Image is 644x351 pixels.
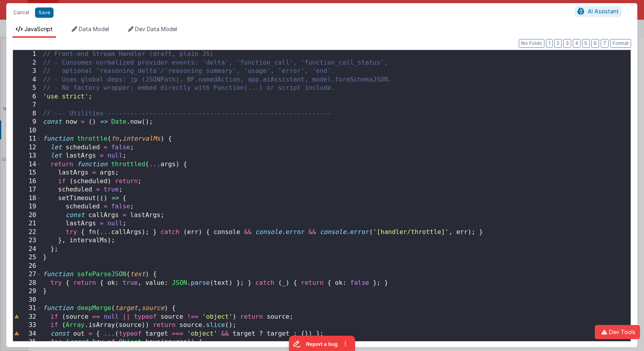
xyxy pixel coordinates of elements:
[13,228,41,237] div: 22
[13,296,41,305] div: 30
[13,313,41,321] div: 32
[13,126,41,135] div: 10
[13,152,41,160] div: 13
[35,7,54,18] button: Save
[13,160,41,169] div: 14
[13,135,41,143] div: 11
[13,76,41,84] div: 4
[13,202,41,211] div: 19
[24,26,53,32] span: JavaScript
[13,177,41,186] div: 16
[13,211,41,220] div: 20
[573,39,581,48] button: 4
[13,118,41,126] div: 9
[13,270,41,279] div: 27
[588,8,619,15] span: AI Assistant
[9,7,33,18] button: Cancel
[13,304,41,313] div: 31
[135,26,177,32] span: Dev Data Model
[519,39,544,48] button: No Folds
[546,39,553,48] button: 1
[591,39,599,48] button: 6
[595,325,640,339] button: Dev Tools
[13,194,41,203] div: 18
[13,236,41,245] div: 23
[13,84,41,93] div: 5
[563,39,571,48] button: 3
[13,287,41,296] div: 29
[79,26,109,32] span: Data Model
[13,169,41,177] div: 15
[13,93,41,101] div: 6
[554,39,562,48] button: 2
[582,39,590,48] button: 5
[575,6,622,17] button: AI Assistant
[13,186,41,194] div: 17
[13,253,41,262] div: 25
[601,39,609,48] button: 7
[13,245,41,254] div: 24
[13,330,41,338] div: 34
[13,50,41,59] div: 1
[13,338,41,347] div: 35
[13,279,41,288] div: 28
[13,67,41,76] div: 3
[13,321,41,330] div: 33
[13,219,41,228] div: 21
[13,262,41,271] div: 26
[13,143,41,152] div: 12
[13,101,41,110] div: 7
[13,110,41,118] div: 8
[13,59,41,67] div: 2
[610,39,631,48] button: Format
